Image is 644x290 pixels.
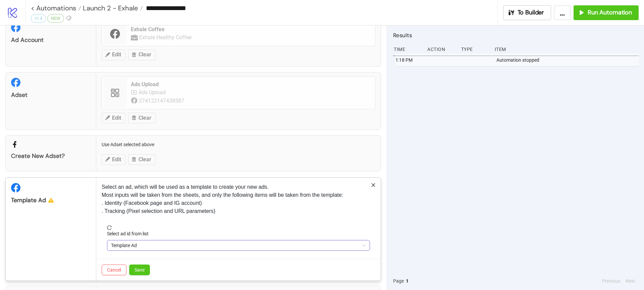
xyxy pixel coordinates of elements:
div: Template Ad [11,196,91,204]
button: ... [554,5,571,20]
a: < Automations [31,5,81,11]
button: Previous [600,277,622,285]
div: Action [427,43,455,56]
p: Select an ad, which will be used as a template to create your new ads. Most inputs will be taken ... [102,183,375,215]
span: Template Ad [111,240,366,250]
button: 1 [404,277,411,285]
div: Type [461,43,489,56]
span: Page [393,277,404,285]
label: Select ad id from list [107,230,153,237]
button: Save [129,265,150,275]
div: v1.4 [31,14,46,23]
div: Time [393,43,422,56]
div: Automation stopped [496,54,640,66]
div: 1:18 PM [395,54,424,66]
span: To Builder [518,9,544,16]
span: close [371,183,376,187]
span: Run Automation [588,9,632,16]
span: Cancel [107,267,121,273]
div: NEW [47,14,64,23]
button: To Builder [503,5,551,20]
h2: Results [393,31,639,40]
span: Save [135,267,145,273]
div: Item [494,43,639,56]
span: Launch 2 - Exhale [81,4,138,12]
button: Next [624,277,637,285]
button: Run Automation [574,5,639,20]
button: Cancel [102,265,126,275]
a: Launch 2 - Exhale [81,5,143,11]
span: reload [107,225,370,230]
